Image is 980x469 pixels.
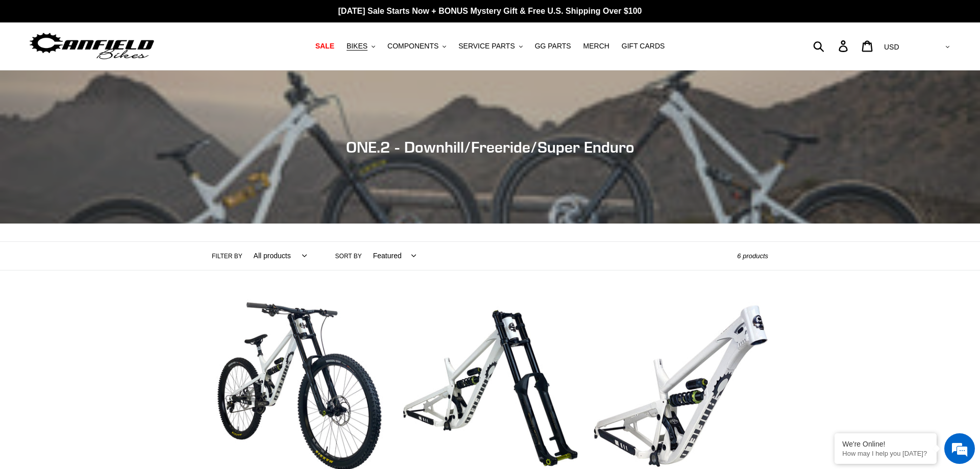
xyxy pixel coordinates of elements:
span: COMPONENTS [387,42,438,51]
a: MERCH [578,39,615,53]
span: SERVICE PARTS [458,42,514,51]
button: SERVICE PARTS [453,39,527,53]
a: GG PARTS [530,39,576,53]
div: We're Online! [842,440,929,448]
span: GG PARTS [535,42,571,51]
input: Search [819,35,845,57]
button: BIKES [341,39,380,53]
span: GIFT CARDS [622,42,665,51]
span: SALE [315,42,334,51]
p: How may I help you today? [842,450,929,457]
label: Filter by [212,252,242,261]
a: GIFT CARDS [617,39,670,53]
button: COMPONENTS [382,39,451,53]
a: SALE [310,39,339,53]
img: Canfield Bikes [28,30,156,62]
span: ONE.2 - Downhill/Freeride/Super Enduro [346,138,634,156]
span: MERCH [583,42,609,51]
span: 6 products [737,252,768,260]
label: Sort by [335,252,362,261]
span: BIKES [347,42,367,51]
